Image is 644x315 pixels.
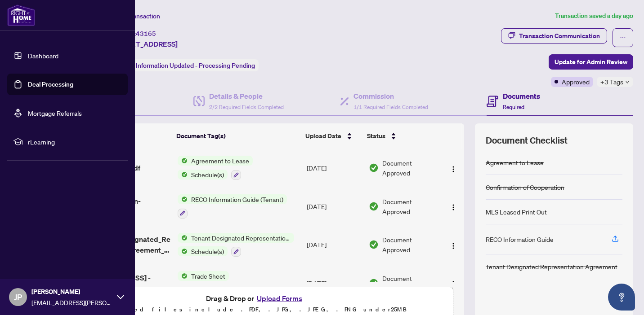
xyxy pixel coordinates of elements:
img: Document Status [369,240,379,249]
span: ellipsis [620,35,626,41]
h4: Details & People [209,91,284,101]
a: Mortgage Referrals [28,109,82,117]
img: Status Icon [178,194,188,204]
th: Status [363,123,440,149]
td: [DATE] [303,264,365,302]
img: Document Status [369,201,379,211]
span: +3 Tags [600,77,623,87]
button: Logo [446,199,461,214]
h4: Commission [353,91,428,101]
span: Document Approved [382,197,439,216]
article: Transaction saved a day ago [555,11,633,21]
img: Logo [450,280,457,288]
img: logo [7,4,35,26]
span: Document Approved [382,235,439,254]
button: Status IconAgreement to LeaseStatus IconSchedule(s) [178,156,253,180]
div: Confirmation of Cooperation [486,182,564,192]
button: Logo [446,161,461,175]
span: Information Updated - Processing Pending [136,61,255,70]
img: Status Icon [178,271,188,281]
p: Supported files include .PDF, .JPG, .JPEG, .PNG under 25 MB [63,304,447,315]
img: Status Icon [178,233,188,243]
div: Transaction Communication [519,29,600,43]
a: Dashboard [28,52,58,60]
img: Logo [450,242,457,249]
div: Tenant Designated Representation Agreement [486,262,617,271]
button: Logo [446,276,461,290]
td: [DATE] [303,149,365,187]
th: Upload Date [302,123,363,149]
span: Status [367,131,385,141]
span: View Transaction [112,12,160,20]
img: Status Icon [178,246,188,256]
span: Agreement to Lease [188,156,253,166]
span: Document Approved [382,273,439,293]
span: Document Checklist [486,134,568,147]
button: Status IconRECO Information Guide (Tenant) [178,194,287,219]
img: Logo [450,166,457,173]
button: Update for Admin Review [549,54,633,70]
button: Status IconTrade Sheet [178,271,243,295]
span: [STREET_ADDRESS] [112,39,178,49]
span: Trade Sheet [188,271,229,281]
span: RECO Information Guide (Tenant) [188,194,287,204]
span: Schedule(s) [188,170,228,179]
button: Logo [446,237,461,252]
button: Upload Forms [254,293,305,304]
div: Agreement to Lease [486,157,544,167]
img: Document Status [369,163,379,173]
th: Document Tag(s) [173,123,302,149]
td: [DATE] [303,187,365,226]
span: 43165 [136,30,156,38]
div: Status: [112,59,259,71]
h4: Documents [503,91,540,101]
img: Logo [450,204,457,211]
img: Document Status [369,278,379,288]
a: Deal Processing [28,80,73,88]
span: Approved [562,77,590,87]
span: JP [14,291,22,303]
span: Tenant Designated Representation Agreement [188,233,294,243]
span: Drag & Drop or [206,293,305,304]
img: Status Icon [178,170,188,179]
span: Upload Date [305,131,341,141]
div: RECO Information Guide [486,234,554,244]
div: MLS Leased Print Out [486,207,547,217]
button: Open asap [608,284,635,311]
span: Update for Admin Review [555,55,627,69]
span: Schedule(s) [188,246,228,256]
button: Transaction Communication [501,28,607,44]
span: down [625,80,630,84]
span: [EMAIL_ADDRESS][PERSON_NAME][DOMAIN_NAME] [31,297,112,307]
span: rLearning [28,137,121,147]
span: Required [503,104,524,110]
span: [PERSON_NAME] [31,287,112,297]
span: 2/2 Required Fields Completed [209,104,284,110]
button: Status IconTenant Designated Representation AgreementStatus IconSchedule(s) [178,233,294,257]
span: 1/1 Required Fields Completed [353,104,428,110]
span: Document Approved [382,158,439,178]
img: Status Icon [178,156,188,166]
td: [DATE] [303,226,365,264]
